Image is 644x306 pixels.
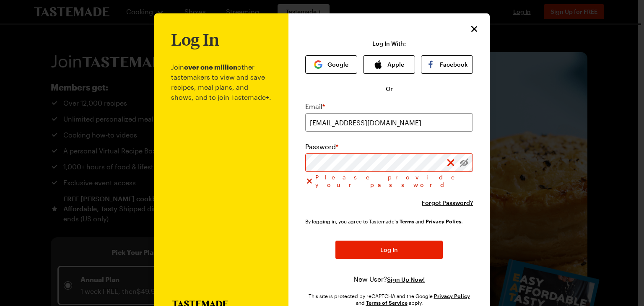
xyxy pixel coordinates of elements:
button: Close [469,23,480,34]
button: Facebook [421,55,473,74]
span: Log In [380,246,398,254]
button: Google [305,55,357,74]
label: Password [305,142,338,152]
a: Google Terms of Service [366,299,408,306]
a: Google Privacy Policy [434,292,470,299]
h1: Log In [171,30,219,49]
a: Tastemade Terms of Service [400,218,414,225]
button: Log In [335,241,443,259]
div: Please provide your password [305,174,473,189]
span: Or [386,85,393,93]
label: Email [305,101,325,112]
button: Apple [363,55,415,74]
div: This site is protected by reCAPTCHA and the Google and apply. [305,293,473,306]
a: Tastemade Privacy Policy [426,218,463,225]
b: over one million [184,63,237,71]
button: Sign Up Now! [387,275,425,284]
div: By logging in, you agree to Tastemade's and [305,217,466,226]
span: New User? [353,275,387,283]
p: Join other tastemakers to view and save recipes, meal plans, and shows, and to join Tastemade+. [171,49,272,301]
p: Log In With: [372,40,406,47]
button: Forgot Password? [422,199,473,207]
